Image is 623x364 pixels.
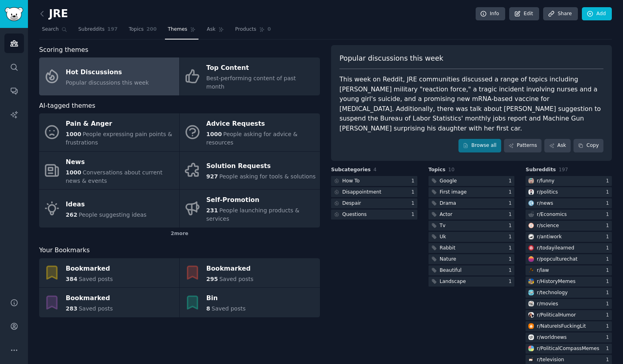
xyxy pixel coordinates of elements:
[66,79,149,86] span: Popular discussions this week
[526,198,612,208] a: newsr/news1
[206,207,300,222] span: People launching products & services
[537,289,567,297] div: r/ technology
[342,200,361,207] div: Despair
[180,113,320,151] a: Advice Requests1000People asking for advice & resources
[606,312,612,319] div: 1
[66,305,77,312] span: 283
[66,131,81,137] span: 1000
[206,276,218,282] span: 295
[606,178,612,185] div: 1
[526,243,612,253] a: todayilearnedr/todayilearned1
[440,200,456,207] div: Drama
[458,139,501,152] a: Browse all
[429,166,446,174] span: Topics
[537,256,577,263] div: r/ popculturechat
[528,357,534,362] img: television
[39,57,179,95] a: Hot DiscussionsPopular discussions this week
[537,233,561,241] div: r/ antiwork
[206,305,210,312] span: 8
[606,189,612,196] div: 1
[440,189,467,196] div: First image
[528,245,534,251] img: todayilearned
[342,178,360,185] div: How To
[168,26,187,33] span: Themes
[537,222,559,229] div: r/ science
[66,198,147,211] div: Ideas
[429,265,515,275] a: Beautiful1
[66,66,149,79] div: Hot Discussions
[526,176,612,186] a: funnyr/funny1
[509,222,515,229] div: 1
[526,277,612,287] a: HistoryMemesr/HistoryMemes1
[42,26,59,33] span: Search
[582,7,612,21] a: Add
[526,187,612,197] a: politicsr/politics1
[476,7,505,21] a: Info
[39,258,179,288] a: Bookmarked384Saved posts
[509,189,515,196] div: 1
[129,26,143,33] span: Topics
[440,256,456,263] div: Nature
[606,245,612,252] div: 1
[606,256,612,263] div: 1
[165,23,198,40] a: Themes
[206,160,316,173] div: Solution Requests
[39,8,68,20] h2: JRE
[606,278,612,285] div: 1
[537,278,575,285] div: r/ HistoryMemes
[528,290,534,295] img: technology
[509,200,515,207] div: 1
[509,178,515,185] div: 1
[429,187,515,197] a: First image1
[429,232,515,242] a: Uk1
[528,256,534,262] img: popculturechat
[39,113,179,151] a: Pain & Anger1000People expressing pain points & frustrations
[509,233,515,241] div: 1
[107,26,118,33] span: 197
[66,156,175,168] div: News
[339,53,443,63] span: Popular discussions this week
[331,198,417,208] a: Despair1
[212,305,246,312] span: Saved posts
[206,194,316,207] div: Self-Promotion
[180,152,320,190] a: Solution Requests927People asking for tools & solutions
[75,23,120,40] a: Subreddits197
[411,189,417,196] div: 1
[39,152,179,190] a: News1000Conversations about current news & events
[206,131,222,137] span: 1000
[411,200,417,207] div: 1
[448,167,454,172] span: 10
[504,139,542,152] a: Patterns
[331,187,417,197] a: Disappointment1
[573,139,603,152] button: Copy
[537,356,564,364] div: r/ television
[180,288,320,317] a: Bin8Saved posts
[79,212,147,218] span: People suggesting ideas
[342,211,367,218] div: Questions
[232,23,274,40] a: Products0
[509,278,515,285] div: 1
[206,292,246,305] div: Bin
[180,57,320,95] a: Top ContentBest-performing content of past month
[79,276,113,282] span: Saved posts
[429,277,515,287] a: Landscape1
[528,346,534,351] img: PoliticalCompassMemes
[509,267,515,274] div: 1
[429,243,515,253] a: Rabbit1
[66,292,113,305] div: Bookmarked
[440,178,457,185] div: Google
[440,245,456,252] div: Rabbit
[440,267,462,274] div: Beautiful
[206,118,316,131] div: Advice Requests
[526,288,612,298] a: technologyr/technology1
[528,189,534,195] img: politics
[147,26,157,33] span: 200
[528,301,534,307] img: movies
[606,200,612,207] div: 1
[528,279,534,284] img: HistoryMemes
[537,178,554,185] div: r/ funny
[509,7,539,21] a: Edit
[411,211,417,218] div: 1
[66,212,77,218] span: 262
[509,245,515,252] div: 1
